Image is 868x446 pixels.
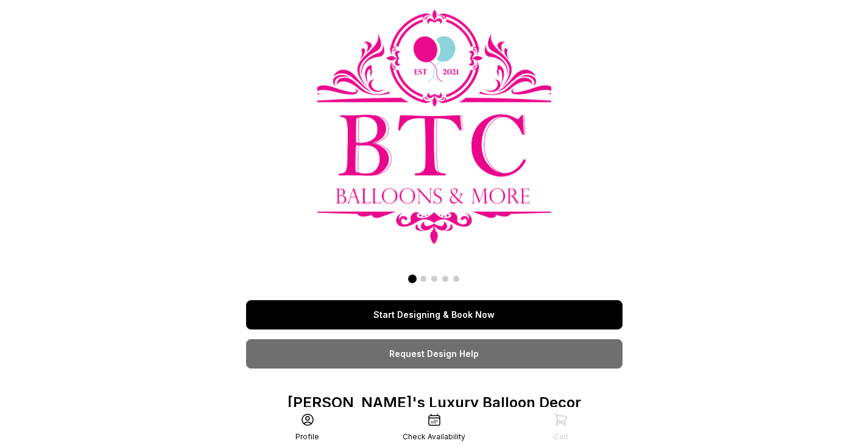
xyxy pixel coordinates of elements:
[295,432,319,442] div: Profile
[403,432,465,442] div: Check Availability
[246,300,623,329] a: Start Designing & Book Now
[246,339,623,369] a: Request Design Help
[246,393,623,412] p: [PERSON_NAME]'s Luxury Balloon Decor
[554,432,568,442] div: Cart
